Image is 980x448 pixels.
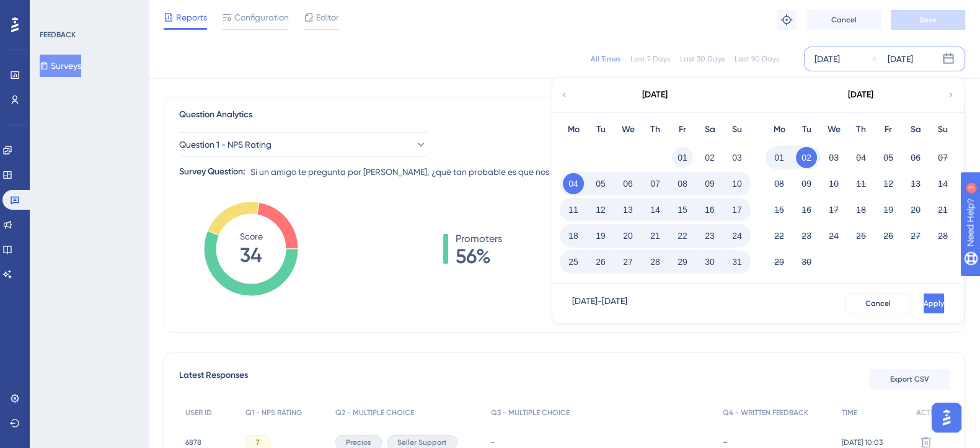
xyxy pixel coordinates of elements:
[924,298,944,308] span: Apply
[563,251,584,272] button: 25
[831,15,857,25] span: Cancel
[769,225,790,246] button: 22
[179,107,252,122] span: Question Analytics
[890,374,929,384] span: Export CSV
[919,15,937,25] span: Save
[865,298,891,308] span: Cancel
[823,199,844,220] button: 17
[905,173,926,194] button: 13
[820,122,847,137] div: We
[590,251,611,272] button: 26
[769,199,790,220] button: 15
[796,251,817,272] button: 30
[672,199,693,220] button: 15
[590,199,611,220] button: 12
[630,54,670,64] div: Last 7 Days
[823,147,844,168] button: 03
[645,251,666,272] button: 28
[769,147,790,168] button: 01
[645,173,666,194] button: 07
[723,436,829,448] div: -
[590,173,611,194] button: 05
[397,437,447,447] span: Seller Support
[185,408,212,418] span: USER ID
[179,132,427,157] button: Question 1 - NPS Rating
[680,54,725,64] div: Last 30 Days
[590,225,611,246] button: 19
[905,225,926,246] button: 27
[699,199,720,220] button: 16
[699,147,720,168] button: 02
[848,87,873,102] div: [DATE]
[905,199,926,220] button: 20
[850,147,872,168] button: 04
[572,293,627,313] div: [DATE] - [DATE]
[645,199,666,220] button: 14
[491,437,495,447] span: -
[240,231,263,241] tspan: Score
[587,122,614,137] div: Tu
[842,437,883,447] span: [DATE] 10:03
[491,408,570,418] span: Q3 - MULTIPLE CHOICE
[902,122,929,137] div: Sa
[888,52,913,66] div: [DATE]
[672,173,693,194] button: 08
[932,225,953,246] button: 28
[916,408,943,418] span: ACTION
[823,225,844,246] button: 24
[672,225,693,246] button: 22
[769,173,790,194] button: 08
[932,173,953,194] button: 14
[179,368,248,390] span: Latest Responses
[847,122,875,137] div: Th
[932,147,953,168] button: 07
[642,122,669,137] div: Th
[456,231,502,246] span: Promoters
[617,173,638,194] button: 06
[850,199,872,220] button: 18
[878,147,899,168] button: 05
[614,122,642,137] div: We
[726,199,748,220] button: 17
[929,122,956,137] div: Su
[645,225,666,246] button: 21
[726,147,748,168] button: 03
[346,437,371,447] span: Precios
[928,399,965,436] iframe: UserGuiding AI Assistant Launcher
[672,147,693,168] button: 01
[842,408,857,418] span: TIME
[891,10,965,30] button: Save
[726,173,748,194] button: 10
[723,408,808,418] span: Q4 - WRITTEN FEEDBACK
[563,173,584,194] button: 04
[179,164,245,179] div: Survey Question:
[875,122,902,137] div: Fr
[905,147,926,168] button: 06
[823,173,844,194] button: 10
[769,251,790,272] button: 29
[845,293,911,313] button: Cancel
[726,225,748,246] button: 24
[563,225,584,246] button: 18
[850,225,872,246] button: 25
[335,408,414,418] span: Q2 - MULTIPLE CHOICE
[878,225,899,246] button: 26
[696,122,723,137] div: Sa
[617,199,638,220] button: 13
[29,3,77,18] span: Need Help?
[185,437,201,447] span: 6878
[699,173,720,194] button: 09
[642,87,668,102] div: [DATE]
[250,164,607,179] span: Si un amigo te pregunta por [PERSON_NAME], ¿qué tan probable es que nos recomiendes?
[179,137,271,152] span: Question 1 - NPS Rating
[86,6,90,16] div: 3
[40,30,76,40] div: FEEDBACK
[932,199,953,220] button: 21
[793,122,820,137] div: Tu
[814,52,840,66] div: [DATE]
[560,122,587,137] div: Mo
[672,251,693,272] button: 29
[806,10,881,30] button: Cancel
